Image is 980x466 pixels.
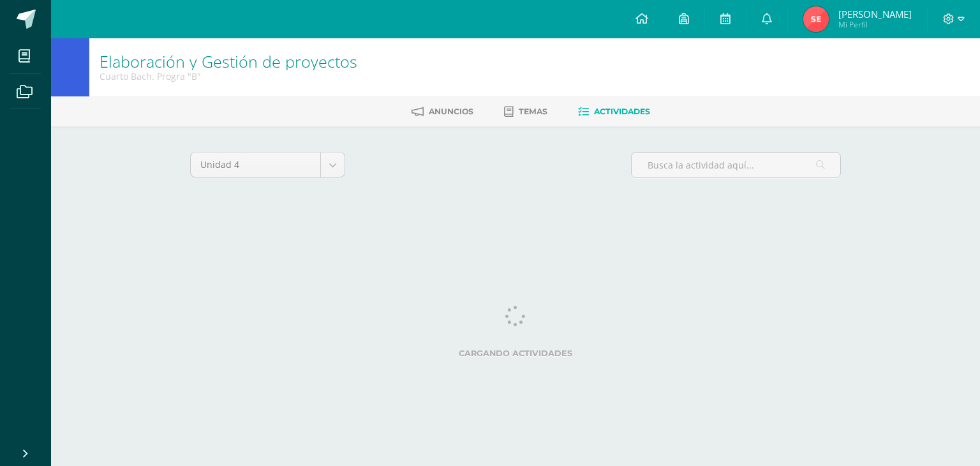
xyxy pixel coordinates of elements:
label: Cargando actividades [190,349,841,358]
span: Temas [519,107,547,116]
span: Unidad 4 [200,153,311,177]
h1: Elaboración y Gestión de proyectos [100,52,357,70]
span: Actividades [594,107,650,116]
span: Mi Perfil [838,19,912,30]
span: [PERSON_NAME] [838,8,912,20]
span: Anuncios [429,107,473,116]
a: Anuncios [412,101,473,122]
input: Busca la actividad aquí... [632,153,840,177]
a: Unidad 4 [191,153,345,177]
a: Elaboración y Gestión de proyectos [100,50,357,72]
div: Cuarto Bach. Progra 'B' [100,70,357,82]
a: Actividades [578,101,650,122]
a: Temas [504,101,547,122]
img: 2aea181b0b16ee4f84be4fdf5cb72407.png [803,6,829,32]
